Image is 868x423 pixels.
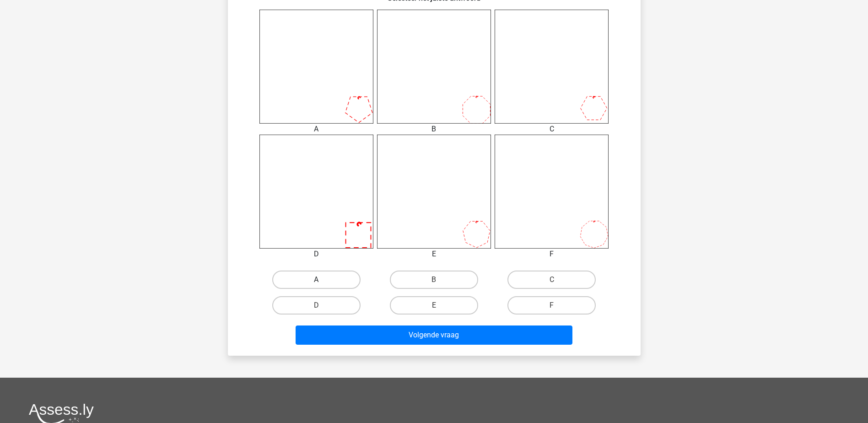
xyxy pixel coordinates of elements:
[272,271,361,289] label: A
[370,124,498,135] div: B
[253,124,380,135] div: A
[488,249,615,260] div: F
[507,271,596,289] label: C
[507,296,596,315] label: F
[370,249,498,260] div: E
[296,325,572,345] button: Volgende vraag
[390,296,478,315] label: E
[253,249,380,260] div: D
[488,124,615,135] div: C
[390,271,478,289] label: B
[272,296,361,315] label: D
